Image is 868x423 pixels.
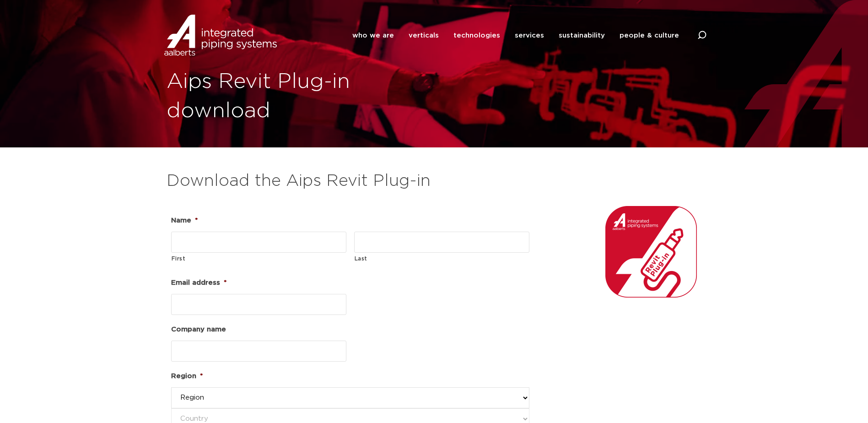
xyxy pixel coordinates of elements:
h1: Aips Revit Plug-in download [167,67,430,126]
label: Last [355,253,529,264]
a: who we are [352,17,394,54]
label: Company name [171,325,226,334]
a: verticals [409,17,439,54]
a: sustainability [559,17,605,54]
nav: Menu [352,17,679,54]
a: services [515,17,544,54]
label: Region [171,372,203,381]
label: Name [171,216,198,225]
label: Email address [171,278,226,287]
a: people & culture [620,17,679,54]
h2: Download the Aips Revit Plug-in [167,170,702,192]
img: Aalberts_IPS_icon_revit_plugin_rgb.png [605,206,697,298]
a: technologies [453,17,500,54]
label: First [172,253,346,264]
